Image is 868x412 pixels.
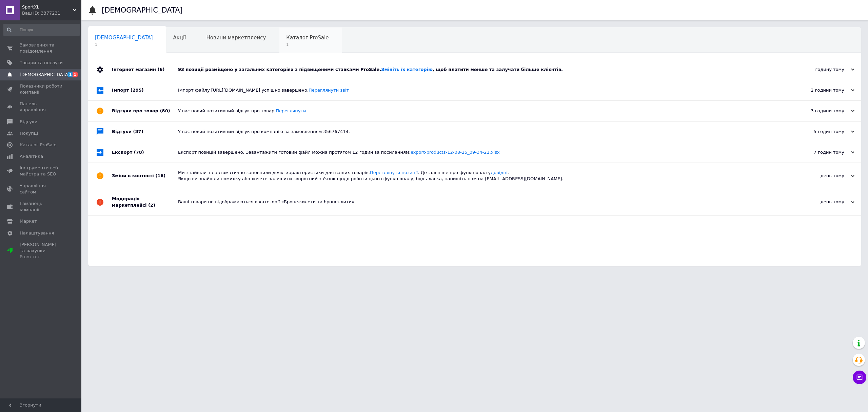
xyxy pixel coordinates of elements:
[787,173,854,179] div: день тому
[20,201,63,213] span: Гаманець компанії
[20,119,37,125] span: Відгуки
[20,42,63,54] span: Замовлення та повідомлення
[787,129,854,135] div: 5 годин тому
[73,72,78,77] span: 1
[20,218,37,224] span: Маркет
[112,80,178,100] div: Імпорт
[381,67,432,72] a: Змініть їх категорію
[3,24,80,36] input: Пошук
[157,67,164,72] span: (6)
[20,101,63,113] span: Панель управління
[178,170,787,182] div: Ми знайшли та автоматично заповнили деякі характеристики для ваших товарів. . Детальніше про функ...
[491,170,508,175] a: довідці
[131,88,144,93] span: (295)
[22,10,81,16] div: Ваш ID: 3377231
[112,189,178,215] div: Модерація маркетплейсі
[112,59,178,80] div: Інтернет магазин
[20,72,70,78] span: [DEMOGRAPHIC_DATA]
[134,150,144,155] span: (78)
[102,6,183,14] h1: [DEMOGRAPHIC_DATA]
[787,87,854,93] div: 2 години тому
[787,149,854,155] div: 7 годин тому
[20,242,63,260] span: [PERSON_NAME] та рахунки
[206,35,266,41] span: Новини маркетплейсу
[787,108,854,114] div: 3 години тому
[787,199,854,205] div: день тому
[20,142,56,148] span: Каталог ProSale
[853,371,866,384] button: Чат з покупцем
[112,142,178,163] div: Експорт
[20,83,63,95] span: Показники роботи компанії
[787,67,854,73] div: годину тому
[160,108,170,113] span: (80)
[133,129,143,134] span: (87)
[22,4,73,10] span: SportXL
[148,203,155,208] span: (2)
[20,230,54,236] span: Налаштування
[178,108,787,114] div: У вас новий позитивний відгук про товар.
[178,87,787,93] div: Імпорт файлу [URL][DOMAIN_NAME] успішно завершено.
[20,254,63,260] div: Prom топ
[20,165,63,177] span: Інструменти веб-майстра та SEO
[20,153,43,160] span: Аналітика
[286,35,329,41] span: Каталог ProSale
[276,108,306,113] a: Переглянути
[95,42,153,47] span: 1
[286,42,329,47] span: 1
[112,101,178,121] div: Відгуки про товар
[112,121,178,142] div: Відгуки
[370,170,418,175] a: Переглянути позиції
[309,88,349,93] a: Переглянути звіт
[20,183,63,195] span: Управління сайтом
[20,130,38,136] span: Покупці
[178,149,787,155] div: Експорт позицій завершено. Завантажити готовий файл можна протягом 12 годин за посиланням:
[178,129,787,135] div: У вас новий позитивний відгук про компанію за замовленням 356767414.
[178,199,787,205] div: Ваші товари не відображаються в категорії «Бронежилети та бронеплити»
[173,35,186,41] span: Акції
[67,72,73,77] span: 1
[155,173,165,178] span: (16)
[95,35,153,41] span: [DEMOGRAPHIC_DATA]
[112,163,178,189] div: Зміни в контенті
[178,67,787,73] div: 93 позиції розміщено у загальних категоріях з підвищеними ставками ProSale. , щоб платити менше т...
[411,150,500,155] a: export-products-12-08-25_09-34-21.xlsx
[20,60,63,66] span: Товари та послуги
